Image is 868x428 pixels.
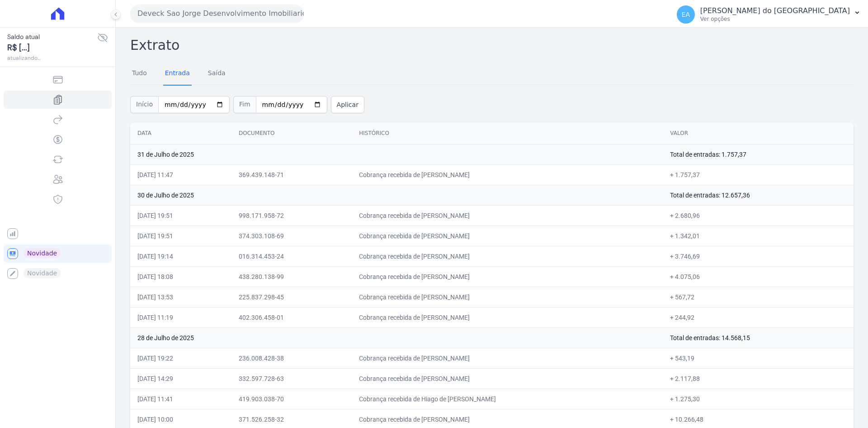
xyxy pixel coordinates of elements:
[352,266,663,287] td: Cobrança recebida de [PERSON_NAME]
[663,287,854,307] td: + 567,72
[352,122,663,144] th: Histórico
[331,96,364,113] button: Aplicar
[130,185,663,205] td: 30 de Julho de 2025
[130,62,149,86] a: Tudo
[130,368,231,389] td: [DATE] 14:29
[130,96,158,113] span: Início
[130,307,231,327] td: [DATE] 11:19
[4,245,112,263] a: Novidade
[352,368,663,389] td: Cobrança recebida de [PERSON_NAME]
[663,368,854,389] td: + 2.117,88
[663,144,854,164] td: Total de entradas: 1.757,37
[700,15,850,23] p: Ver opções
[663,389,854,409] td: + 1.275,30
[231,246,352,266] td: 016.314.453-24
[663,327,854,348] td: Total de entradas: 14.568,15
[130,266,231,287] td: [DATE] 18:08
[231,226,352,246] td: 374.303.108-69
[663,266,854,287] td: + 4.075,06
[7,42,97,54] span: R$ [...]
[130,226,231,246] td: [DATE] 19:51
[231,348,352,368] td: 236.008.428-38
[231,266,352,287] td: 438.280.138-99
[670,2,868,27] button: EA [PERSON_NAME] do [GEOGRAPHIC_DATA] Ver opções
[663,226,854,246] td: + 1.342,01
[7,71,108,283] nav: Sidebar
[682,11,690,18] span: EA
[130,205,231,226] td: [DATE] 19:51
[130,144,663,164] td: 31 de Julho de 2025
[24,248,61,258] span: Novidade
[663,348,854,368] td: + 543,19
[7,32,97,42] span: Saldo atual
[130,327,663,348] td: 28 de Julho de 2025
[163,62,192,86] a: Entrada
[231,122,352,144] th: Documento
[231,287,352,307] td: 225.837.298-45
[130,35,854,55] h2: Extrato
[7,54,97,62] span: atualizando...
[231,205,352,226] td: 998.171.958-72
[206,62,227,86] a: Saída
[352,226,663,246] td: Cobrança recebida de [PERSON_NAME]
[233,96,256,113] span: Fim
[352,348,663,368] td: Cobrança recebida de [PERSON_NAME]
[663,246,854,266] td: + 3.746,69
[231,307,352,327] td: 402.306.458-01
[130,5,304,23] button: Deveck Sao Jorge Desenvolvimento Imobiliario SPE LTDA
[663,205,854,226] td: + 2.680,96
[352,164,663,185] td: Cobrança recebida de [PERSON_NAME]
[130,389,231,409] td: [DATE] 11:41
[663,164,854,185] td: + 1.757,37
[130,348,231,368] td: [DATE] 19:22
[352,246,663,266] td: Cobrança recebida de [PERSON_NAME]
[130,287,231,307] td: [DATE] 13:53
[663,185,854,205] td: Total de entradas: 12.657,36
[231,368,352,389] td: 332.597.728-63
[130,164,231,185] td: [DATE] 11:47
[130,122,231,144] th: Data
[352,205,663,226] td: Cobrança recebida de [PERSON_NAME]
[231,389,352,409] td: 419.903.038-70
[663,122,854,144] th: Valor
[663,307,854,327] td: + 244,92
[352,287,663,307] td: Cobrança recebida de [PERSON_NAME]
[700,6,850,15] p: [PERSON_NAME] do [GEOGRAPHIC_DATA]
[352,307,663,327] td: Cobrança recebida de [PERSON_NAME]
[231,164,352,185] td: 369.439.148-71
[352,389,663,409] td: Cobrança recebida de Hiago de [PERSON_NAME]
[130,246,231,266] td: [DATE] 19:14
